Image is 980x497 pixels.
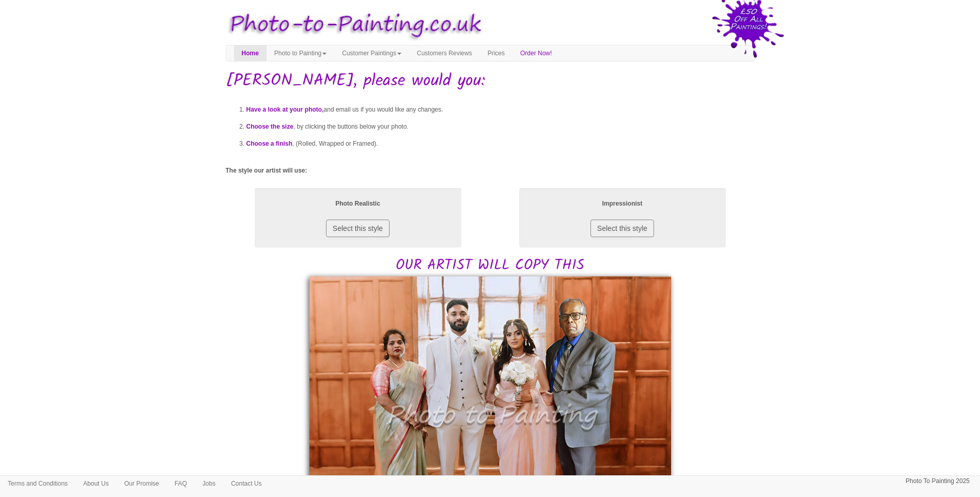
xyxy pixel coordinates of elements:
[226,72,755,90] h1: [PERSON_NAME], please would you:
[326,220,390,237] button: Select this style
[246,135,755,152] li: , (Rolled, Wrapped or Framed).
[246,123,293,130] span: Choose the size
[116,476,166,491] a: Our Promise
[530,198,715,209] p: Impressionist
[246,140,292,147] span: Choose a finish
[221,5,485,45] img: Photo to Painting
[480,45,512,61] a: Prices
[265,198,451,209] p: Photo Realistic
[195,476,223,491] a: Jobs
[226,185,755,274] h2: OUR ARTIST WILL COPY THIS
[75,476,116,491] a: About Us
[267,45,334,61] a: Photo to Painting
[334,45,409,61] a: Customer Paintings
[246,106,324,113] span: Have a look at your photo,
[409,45,480,61] a: Customers Reviews
[590,220,654,237] button: Select this style
[512,45,559,61] a: Order Now!
[223,476,269,491] a: Contact Us
[246,101,755,118] li: and email us if you would like any changes.
[234,45,267,61] a: Home
[906,476,970,487] p: Photo To Painting 2025
[226,166,307,175] label: The style our artist will use:
[246,118,755,135] li: , by clicking the buttons below your photo.
[167,476,195,491] a: FAQ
